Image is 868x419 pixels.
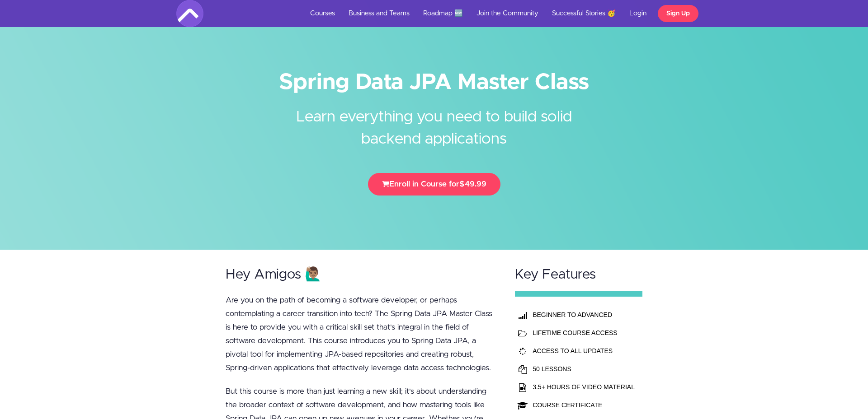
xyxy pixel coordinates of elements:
td: 3.5+ HOURS OF VIDEO MATERIAL [530,378,637,396]
td: COURSE CERTIFICATE [530,396,637,414]
td: ACCESS TO ALL UPDATES [530,342,637,360]
h1: Spring Data JPA Master Class [176,72,692,93]
h2: Hey Amigos 🙋🏽‍♂️ [226,267,498,282]
th: BEGINNER TO ADVANCED [530,306,637,324]
td: LIFETIME COURSE ACCESS [530,324,637,342]
h2: Key Features [515,267,642,282]
h2: Learn everything you need to build solid backend applications [264,93,604,150]
td: 50 LESSONS [530,360,637,378]
a: Sign Up [658,5,698,22]
p: Are you on the path of becoming a software developer, or perhaps contemplating a career transitio... [226,293,498,375]
span: $49.99 [459,180,486,188]
button: Enroll in Course for$49.99 [368,173,500,196]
